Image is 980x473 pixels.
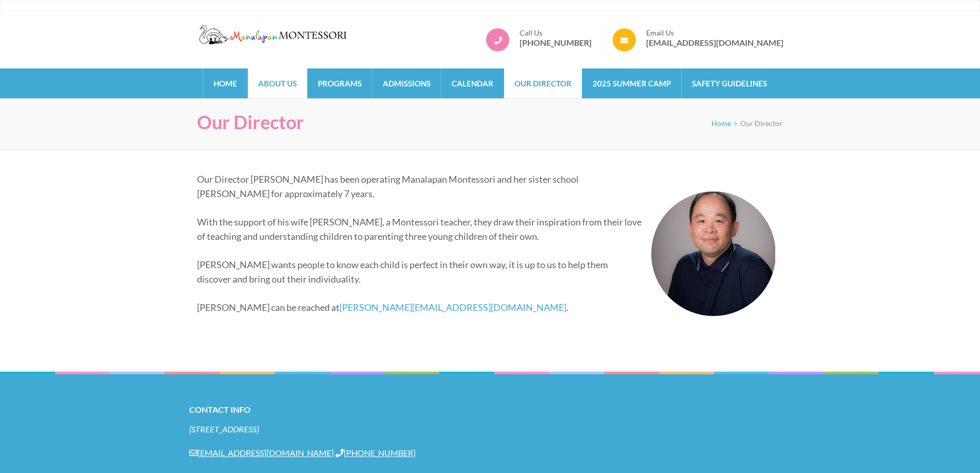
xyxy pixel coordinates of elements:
[197,257,776,286] p: [PERSON_NAME] wants people to know each child is perfect in their own way, it is up to us to help...
[646,38,783,48] a: [EMAIL_ADDRESS][DOMAIN_NAME]
[189,424,791,435] address: [STREET_ADDRESS]
[582,68,681,98] a: 2025 Summer Camp
[372,68,441,98] a: Admissions
[734,119,738,128] span: >
[189,402,791,417] h2: Contact Info
[520,28,592,38] span: Call Us
[197,111,304,133] h1: Our Director
[335,448,416,458] a: [PHONE_NUMBER]
[711,119,731,128] a: Home
[203,68,247,98] a: Home
[189,448,334,458] a: [EMAIL_ADDRESS][DOMAIN_NAME]
[441,68,504,98] a: Calendar
[504,68,582,98] a: Our Director
[197,215,776,243] p: With the support of his wife [PERSON_NAME], a Montessori teacher, they draw their inspiration fro...
[520,38,592,48] a: [PHONE_NUMBER]
[646,28,783,38] span: Email Us
[197,300,776,314] p: [PERSON_NAME] can be reached at .
[248,68,307,98] a: About Us
[682,68,777,98] a: Safety Guidelines
[197,172,776,201] p: Our Director [PERSON_NAME] has been operating Manalapan Montessori and her sister school [PERSON_...
[308,68,372,98] a: Programs
[340,302,566,313] a: [PERSON_NAME][EMAIL_ADDRESS][DOMAIN_NAME]
[197,23,351,46] img: Manalapan Montessori – #1 Rated Child Day Care Center in Manalapan NJ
